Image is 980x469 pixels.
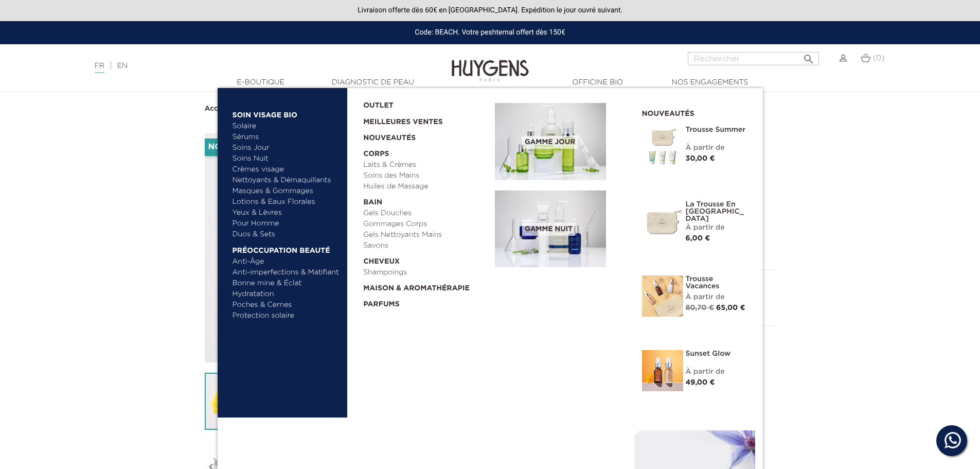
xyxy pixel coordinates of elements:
a: Bonne mine & Éclat [233,278,340,289]
a: Pour Homme [233,218,340,229]
img: Huygens [452,43,529,83]
a: Laits & Crèmes [363,160,488,170]
img: La Trousse vacances [642,275,683,317]
a: Savons [363,240,488,251]
a: Trousse Vacances [686,275,747,290]
a: E-Boutique [209,77,312,88]
img: Trousse Summer [642,126,683,167]
a: Sérums [233,132,340,143]
a: Lotions & Eaux Florales [233,197,340,207]
span: 49,00 € [686,379,715,386]
a: Crèmes visage [233,164,340,175]
a: Nos engagements [658,77,761,88]
a: Gamme jour [495,103,627,180]
a: Hydratation [233,289,340,300]
a: Masques & Gommages [233,186,340,197]
span: 65,00 € [716,304,745,311]
a: Gommages Corps [363,219,488,230]
a: Sunset Glow [686,350,747,357]
span: Gamme jour [522,136,578,149]
img: Sunset glow- un teint éclatant [642,350,683,391]
div: À partir de [686,143,747,153]
a: Shampoings [363,267,488,278]
a: Parfums [363,294,488,310]
a: Nouveautés [363,128,488,144]
img: L'Élixir Perfecteur Illuminateur [205,373,262,430]
a: Yeux & Lèvres [233,207,340,218]
a: Huiles de Massage [363,181,488,192]
a: Anti-Âge [233,256,340,267]
div: À partir de [686,367,747,377]
button:  [799,49,818,63]
h2: Nouveautés [642,106,747,118]
span: 30,00 € [686,155,715,162]
a: OUTLET [363,95,478,111]
a: Cheveux [363,251,488,267]
img: La Trousse en Coton [642,201,683,242]
a: Protection solaire [233,310,340,321]
a: Soins des Mains [363,170,488,181]
a: Gamme nuit [495,190,627,268]
a: Meilleures Ventes [363,111,478,128]
div: À partir de [686,222,747,233]
a: Gels Douches [363,208,488,219]
a: Soin Visage Bio [233,105,340,121]
a: Gels Nettoyants Mains [363,230,488,240]
span: (0) [873,55,884,62]
strong: Accueil [205,105,231,112]
img: routine_nuit_banner.jpg [495,190,606,268]
a: Solaire [233,121,340,132]
li: Nouveauté [205,138,266,156]
div: À partir de [686,292,747,303]
a: Préoccupation beauté [233,240,340,256]
span: Gamme nuit [522,223,575,236]
a: Soins Jour [233,143,340,153]
a: EN [117,62,128,70]
a: Maison & Aromathérapie [363,278,488,294]
a: Officine Bio [546,77,649,88]
input: Rechercher [688,52,819,65]
a: Corps [363,144,488,160]
a: Diagnostic de peau [322,77,424,88]
i:  [803,50,815,62]
span: 80,70 € [686,304,714,311]
a: Soins Nuit [233,153,331,164]
a: Nettoyants & Démaquillants [233,175,340,186]
a: La Trousse en [GEOGRAPHIC_DATA] [686,201,747,222]
a: Duos & Sets [233,229,340,240]
a: FR [95,62,104,73]
span: 6,00 € [686,235,710,242]
a: Poches & Cernes [233,300,340,310]
a: Anti-imperfections & Matifiant [233,267,340,278]
a: Bain [363,192,488,208]
a: Accueil [205,105,234,113]
div: | [90,60,401,72]
a: Trousse Summer [686,126,747,133]
img: routine_jour_banner.jpg [495,103,606,180]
